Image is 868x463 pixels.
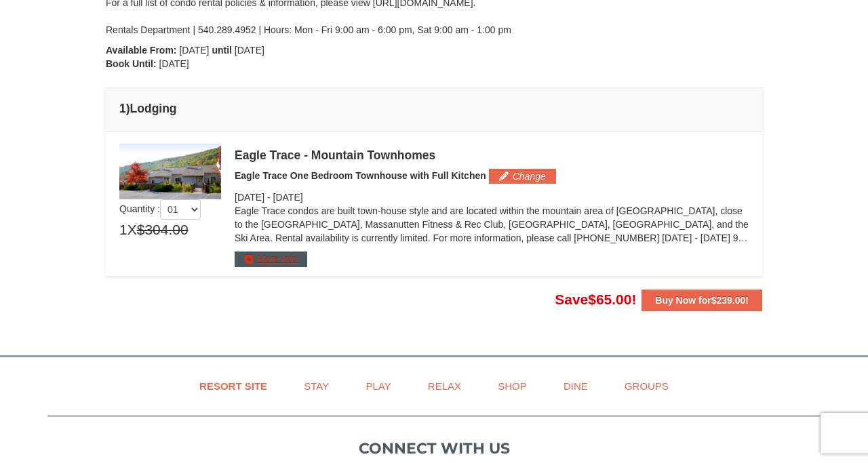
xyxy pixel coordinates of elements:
[127,220,137,240] span: X
[608,371,686,401] a: Groups
[267,192,271,203] span: -
[137,220,189,240] span: $304.00
[273,192,303,203] span: [DATE]
[287,371,346,401] a: Stay
[235,45,264,56] span: [DATE]
[106,45,177,56] strong: Available From:
[235,170,486,181] span: Eagle Trace One Bedroom Townhouse with Full Kitchen
[119,220,127,240] span: 1
[655,295,749,306] strong: Buy Now for !
[159,58,189,69] span: [DATE]
[711,295,746,306] span: $239.00
[212,45,232,56] strong: until
[179,45,209,56] span: [DATE]
[235,251,307,266] button: More Info
[235,148,749,162] div: Eagle Trace - Mountain Townhomes
[555,291,636,307] span: Save !
[349,371,408,401] a: Play
[119,102,749,115] h4: 1 Lodging
[481,371,544,401] a: Shop
[588,291,631,307] span: $65.00
[235,204,749,245] p: Eagle Trace condos are built town-house style and are located within the mountain area of [GEOGRA...
[106,58,157,69] strong: Book Until:
[119,203,201,214] span: Quantity :
[182,371,284,401] a: Resort Site
[119,144,221,199] img: 19218983-1-9b289e55.jpg
[47,437,821,460] p: Connect with us
[411,371,478,401] a: Relax
[235,192,264,203] span: [DATE]
[642,289,762,311] button: Buy Now for$239.00!
[547,371,605,401] a: Dine
[489,169,556,184] button: Change
[126,102,130,115] span: )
